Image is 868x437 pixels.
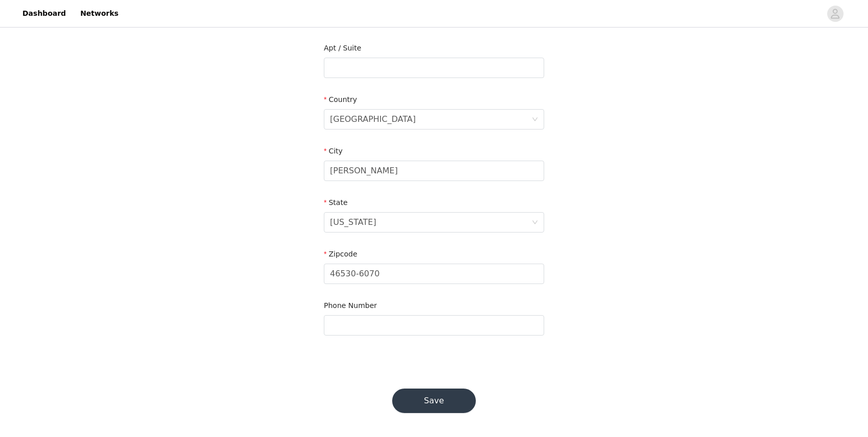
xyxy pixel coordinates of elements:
[330,110,416,129] div: United States
[324,250,358,258] label: Zipcode
[324,147,343,155] label: City
[324,301,377,310] label: Phone Number
[324,198,348,207] label: State
[324,95,357,104] label: Country
[392,389,476,413] button: Save
[74,2,124,25] a: Networks
[324,44,361,52] label: Apt / Suite
[830,6,840,22] div: avatar
[330,213,376,232] div: Indiana
[16,2,72,25] a: Dashboard
[532,219,538,226] i: icon: down
[532,116,538,123] i: icon: down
